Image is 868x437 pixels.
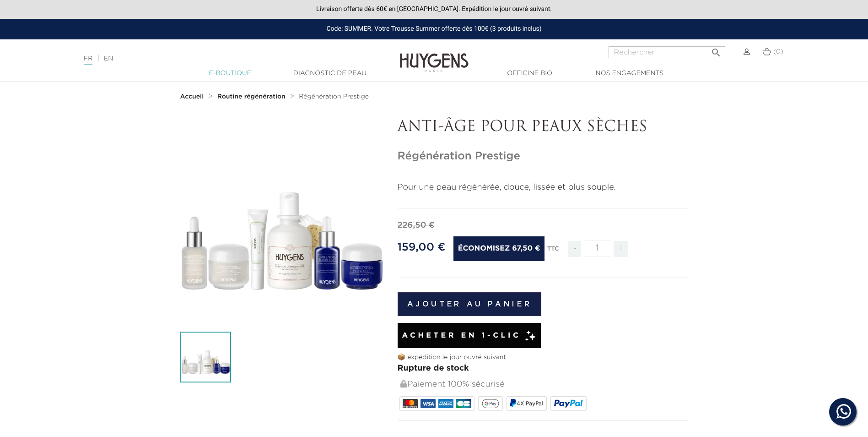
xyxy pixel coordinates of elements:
[398,221,435,229] span: 226,50 €
[403,399,418,408] img: MASTERCARD
[398,181,688,194] p: Pour une peau régénérée, douce, lissée et plus souple.
[398,150,688,163] h1: Régénération Prestige
[456,399,471,408] img: CB_NATIONALE
[609,46,725,58] input: Rechercher
[217,93,286,100] strong: Routine régénération
[584,69,675,78] a: Nos engagements
[399,375,688,394] div: Paiement 100% sécurisé
[547,239,559,264] div: TTC
[104,55,113,62] a: EN
[398,292,542,316] button: Ajouter au panier
[217,93,288,100] a: Routine régénération
[180,93,206,100] a: Accueil
[284,69,376,78] a: Diagnostic de peau
[180,93,204,100] strong: Accueil
[614,241,628,257] span: +
[184,69,276,78] a: E-Boutique
[773,49,783,55] span: (0)
[711,44,722,55] i: 
[708,44,724,56] button: 
[299,93,368,100] span: Régénération Prestige
[398,353,688,362] p: 📦 expédition le jour ouvré suivant
[299,93,368,100] a: Régénération Prestige
[438,399,453,408] img: AMEX
[584,240,611,257] input: Quantité
[398,364,469,372] span: Rupture de stock
[482,399,499,408] img: google_pay
[400,380,407,388] img: Paiement 100% sécurisé
[398,242,446,253] span: 159,00 €
[568,241,581,257] span: -
[400,38,469,74] img: Huygens
[398,119,688,136] p: ANTI-ÂGE POUR PEAUX SÈCHES
[484,69,576,78] a: Officine Bio
[421,399,436,408] img: VISA
[517,400,543,407] span: 4X PayPal
[84,55,92,65] a: FR
[79,53,355,64] div: |
[453,236,545,261] span: Économisez 67,50 €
